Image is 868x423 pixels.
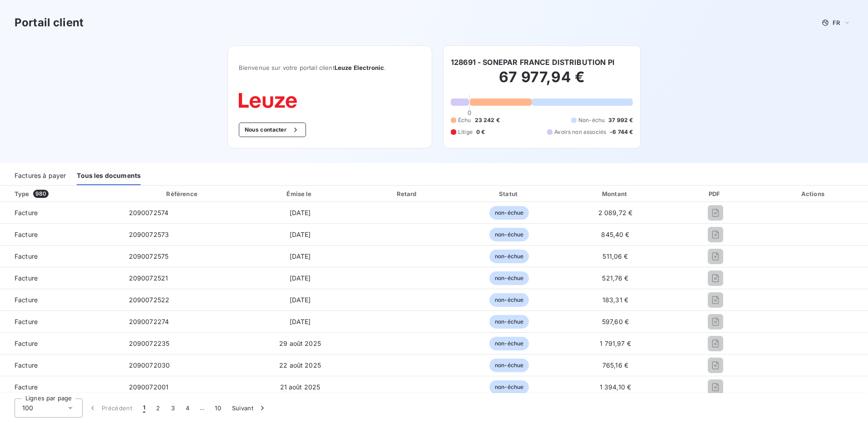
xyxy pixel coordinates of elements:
[129,318,169,325] span: 2090072274
[561,189,669,198] div: Montant
[461,189,557,198] div: Statut
[673,189,758,198] div: PDF
[290,231,311,238] span: [DATE]
[489,337,529,350] span: non-échue
[475,116,500,124] span: 23 242 €
[7,317,114,326] span: Facture
[77,166,141,185] div: Tous les documents
[209,398,227,418] button: 10
[83,398,138,418] button: Précédent
[239,123,306,137] button: Nous contacter
[554,128,606,136] span: Avoirs non associés
[489,315,529,329] span: non-échue
[451,57,614,68] h6: 128691 - SONEPAR FRANCE DISTRIBUTION Pl
[290,296,311,304] span: [DATE]
[227,398,272,418] button: Suivant
[7,361,114,370] span: Facture
[279,361,321,369] span: 22 août 2025
[279,339,321,347] span: 29 août 2025
[290,274,311,282] span: [DATE]
[9,189,120,198] div: Type
[239,64,421,71] span: Bienvenue sur votre portail client .
[138,398,151,418] button: 1
[602,274,628,282] span: 521,76 €
[129,231,169,238] span: 2090072573
[578,116,605,124] span: Non-échu
[476,128,485,136] span: 0 €
[166,190,197,197] div: Référence
[602,252,628,260] span: 511,06 €
[180,398,195,418] button: 4
[608,116,633,124] span: 37 992 €
[610,128,633,136] span: -6 744 €
[129,296,170,304] span: 2090072522
[280,383,321,391] span: 21 août 2025
[489,271,529,285] span: non-échue
[833,19,840,26] span: FR
[458,128,473,136] span: Litige
[358,189,457,198] div: Retard
[129,274,168,282] span: 2090072521
[129,361,170,369] span: 2090072030
[602,318,629,325] span: 597,60 €
[151,398,165,418] button: 2
[7,339,114,348] span: Facture
[602,296,628,304] span: 183,31 €
[7,274,114,283] span: Facture
[489,228,529,241] span: non-échue
[335,64,384,71] span: Leuze Electronic
[290,252,311,260] span: [DATE]
[33,190,49,198] span: 980
[489,206,529,220] span: non-échue
[451,68,633,95] h2: 67 977,94 €
[143,403,145,413] span: 1
[489,359,529,372] span: non-échue
[195,401,209,415] span: …
[468,109,471,116] span: 0
[601,231,629,238] span: 845,40 €
[290,209,311,216] span: [DATE]
[129,383,169,391] span: 2090072001
[600,339,631,347] span: 1 791,97 €
[290,318,311,325] span: [DATE]
[598,209,633,216] span: 2 089,72 €
[7,208,114,217] span: Facture
[129,339,170,347] span: 2090072235
[246,189,355,198] div: Émise le
[7,295,114,305] span: Facture
[15,15,84,31] h3: Portail client
[7,230,114,239] span: Facture
[129,252,169,260] span: 2090072575
[239,93,297,108] img: Company logo
[7,252,114,261] span: Facture
[7,383,114,392] span: Facture
[489,293,529,307] span: non-échue
[600,383,631,391] span: 1 394,10 €
[458,116,471,124] span: Échu
[22,403,33,413] span: 100
[166,398,180,418] button: 3
[129,209,169,216] span: 2090072574
[602,361,628,369] span: 765,16 €
[15,166,66,185] div: Factures à payer
[489,250,529,263] span: non-échue
[761,189,866,198] div: Actions
[489,380,529,394] span: non-échue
